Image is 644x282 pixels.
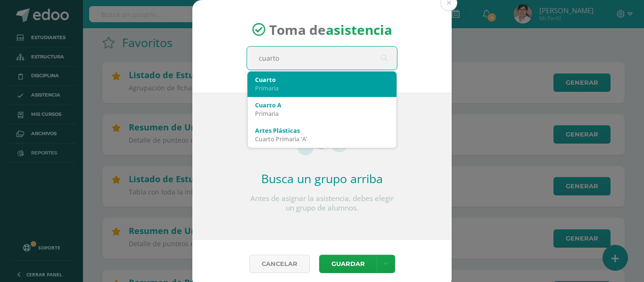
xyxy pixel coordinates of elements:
p: Antes de asignar la asistencia, debes elegir un grupo de alumnos. [247,194,397,213]
div: Artes Plásticas [255,126,389,135]
div: Cuarto A [255,101,389,109]
div: Cuarto Primaria 'A' [255,135,389,143]
h2: Busca un grupo arriba [247,170,397,186]
div: Primaria [255,109,389,118]
span: Toma de [269,21,392,39]
button: Guardar [319,255,377,273]
input: Busca un grado o sección aquí... [247,47,397,70]
div: Primaria [255,84,389,92]
div: Cuarto [255,75,389,84]
strong: asistencia [326,21,392,39]
a: Cancelar [249,255,310,273]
